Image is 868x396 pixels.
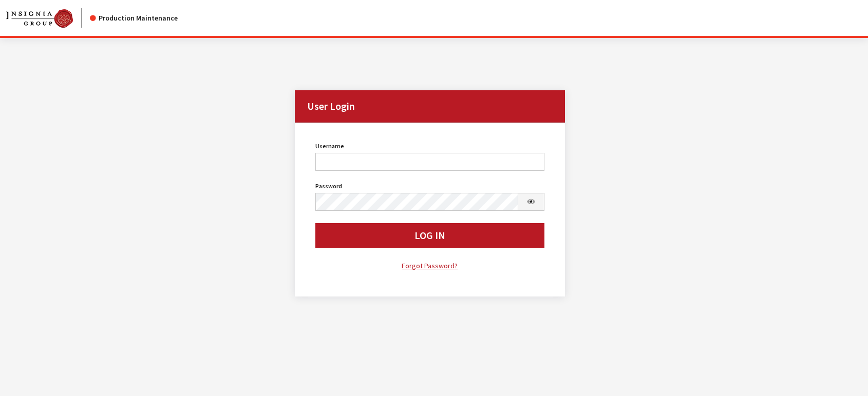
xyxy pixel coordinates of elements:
label: Password [315,182,342,191]
label: Username [315,142,344,151]
img: Catalog Maintenance [6,9,73,28]
a: Forgot Password? [315,260,544,272]
h2: User Login [295,90,565,123]
button: Show Password [518,193,544,211]
button: Log In [315,223,544,248]
div: Production Maintenance [90,13,178,24]
a: Insignia Group logo [6,8,90,28]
